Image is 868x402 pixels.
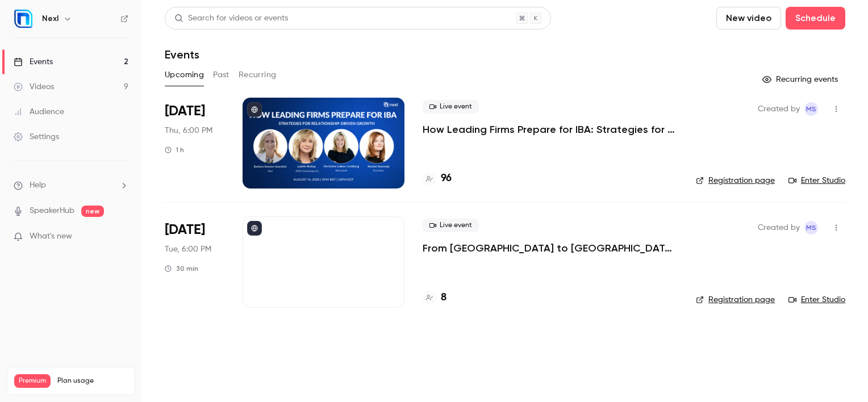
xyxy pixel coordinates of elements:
[165,244,211,255] span: Tue, 6:00 PM
[804,221,818,235] span: Melissa Strauss
[423,219,479,232] span: Live event
[165,264,198,273] div: 30 min
[14,131,59,143] div: Settings
[165,125,212,136] span: Thu, 6:00 PM
[423,290,446,305] a: 8
[758,102,800,116] span: Created by
[213,66,229,84] button: Past
[423,171,452,186] a: 96
[165,221,205,239] span: [DATE]
[81,206,104,217] span: new
[696,175,775,186] a: Registration page
[757,70,845,89] button: Recurring events
[30,205,74,217] a: SpeakerHub
[14,179,128,191] li: help-dropdown-opener
[423,123,678,136] a: How Leading Firms Prepare for IBA: Strategies for Relationship-Driven Growth
[14,106,64,118] div: Audience
[57,376,128,386] span: Plan usage
[14,374,51,388] span: Premium
[165,98,224,189] div: Aug 14 Thu, 11:00 AM (America/Chicago)
[806,221,816,235] span: MS
[30,231,72,242] span: What's new
[758,221,800,235] span: Created by
[423,241,678,255] a: From [GEOGRAPHIC_DATA] to [GEOGRAPHIC_DATA]: Turning Conferences into Growth Opportunities
[108,388,128,398] p: / 150
[165,66,204,84] button: Upcoming
[14,10,32,28] img: Nexl
[165,102,205,120] span: [DATE]
[788,294,845,305] a: Enter Studio
[788,175,845,186] a: Enter Studio
[806,102,816,116] span: MS
[30,179,46,191] span: Help
[174,12,288,24] div: Search for videos or events
[165,145,184,154] div: 1 h
[786,7,845,30] button: Schedule
[423,100,479,114] span: Live event
[14,388,36,398] p: Videos
[804,102,818,116] span: Melissa Strauss
[165,216,224,307] div: Aug 26 Tue, 11:00 AM (America/Chicago)
[239,66,277,84] button: Recurring
[441,290,446,305] h4: 8
[696,294,775,305] a: Registration page
[14,81,54,93] div: Videos
[716,7,781,30] button: New video
[108,390,112,396] span: 9
[14,56,53,68] div: Events
[441,171,452,186] h4: 96
[115,232,128,242] iframe: Noticeable Trigger
[165,48,199,61] h1: Events
[42,13,59,24] h6: Nexl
